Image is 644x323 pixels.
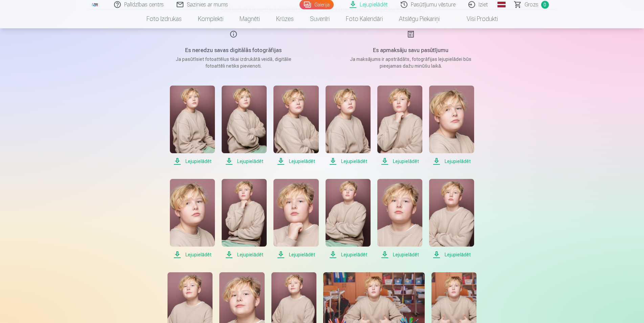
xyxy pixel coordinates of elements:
span: 0 [541,1,549,9]
a: Suvenīri [302,9,338,28]
a: Lejupielādēt [326,179,371,259]
span: Lejupielādēt [273,157,318,165]
a: Lejupielādēt [377,179,422,259]
span: Lejupielādēt [222,157,267,165]
a: Magnēti [231,9,268,28]
span: Lejupielādēt [170,251,215,259]
a: Atslēgu piekariņi [391,9,448,28]
span: Lejupielādēt [377,251,422,259]
a: Foto izdrukas [138,9,190,28]
a: Visi produkti [448,9,506,28]
a: Krūzes [268,9,302,28]
a: Lejupielādēt [429,179,474,259]
span: Lejupielādēt [377,157,422,165]
img: /fa1 [91,3,99,7]
a: Lejupielādēt [222,86,267,165]
a: Lejupielādēt [222,179,267,259]
a: Lejupielādēt [170,179,215,259]
p: Ja maksājums ir apstrādāts, fotogrāfijas lejupielādei būs pieejamas dažu minūšu laikā. [347,56,475,69]
p: Ja pasūtīsiet fotoattēlus tikai izdrukātā veidā, digitālie fotoattēli netiks pievienoti. [169,56,298,69]
a: Lejupielādēt [170,86,215,165]
a: Lejupielādēt [429,86,474,165]
span: Lejupielādēt [326,157,371,165]
span: Lejupielādēt [170,157,215,165]
a: Foto kalendāri [338,9,391,28]
a: Lejupielādēt [377,86,422,165]
span: Lejupielādēt [429,251,474,259]
a: Komplekti [190,9,231,28]
span: Lejupielādēt [222,251,267,259]
h5: Es neredzu savas digitālās fotogrāfijas [169,46,298,54]
a: Lejupielādēt [273,179,318,259]
a: Lejupielādēt [326,86,371,165]
span: Lejupielādēt [429,157,474,165]
a: Lejupielādēt [273,86,318,165]
span: Lejupielādēt [326,251,371,259]
h5: Es apmaksāju savu pasūtījumu [347,46,475,54]
span: Lejupielādēt [273,251,318,259]
span: Grozs [525,1,538,9]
